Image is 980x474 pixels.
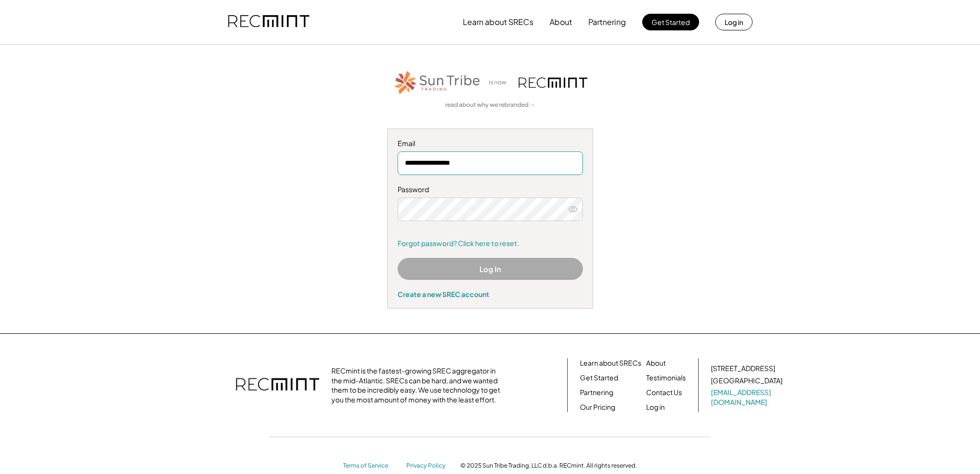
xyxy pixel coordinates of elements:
[398,139,583,149] div: Email
[580,388,613,398] a: Partnering
[398,185,583,195] div: Password
[711,364,775,374] div: [STREET_ADDRESS]
[580,373,618,383] a: Get Started
[398,258,583,280] button: Log In
[715,14,753,30] button: Log in
[463,12,533,32] button: Learn about SRECs
[646,373,686,383] a: Testimonials
[550,12,572,32] button: About
[398,290,583,299] div: Create a new SREC account
[398,239,583,249] a: Forgot password? Click here to reset.
[711,376,782,386] div: [GEOGRAPHIC_DATA]
[580,358,641,368] a: Learn about SRECs
[460,462,637,470] div: © 2025 Sun Tribe Trading, LLC d.b.a. RECmint. All rights reserved.
[519,77,587,88] img: recmint-logotype%403x.png
[486,78,514,87] div: is now
[580,402,615,412] a: Our Pricing
[711,388,784,407] a: [EMAIL_ADDRESS][DOMAIN_NAME]
[646,358,666,368] a: About
[331,366,505,404] div: RECmint is the fastest-growing SREC aggregator in the mid-Atlantic. SRECs can be hard, and we wan...
[646,402,665,412] a: Log in
[642,14,699,30] button: Get Started
[445,101,535,109] a: read about why we rebranded →
[343,462,397,470] a: Terms of Service
[646,388,682,398] a: Contact Us
[393,69,481,96] img: STT_Horizontal_Logo%2B-%2BColor.png
[406,462,451,470] a: Privacy Policy
[588,12,626,32] button: Partnering
[228,5,309,39] img: recmint-logotype%403x.png
[236,368,319,402] img: recmint-logotype%403x.png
